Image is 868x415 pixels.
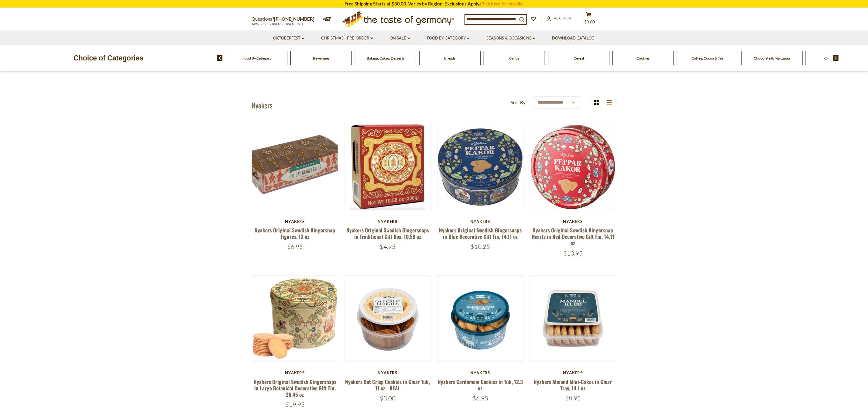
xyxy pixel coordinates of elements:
[252,124,338,210] img: Nyakers
[367,56,405,60] a: Baking, Cakes, Desserts
[438,378,523,392] a: Nyakers Cardamom Cookies in Tub, 12.3 oz
[345,370,431,375] div: Nyakers
[444,56,456,60] a: Breads
[471,243,490,250] span: $10.25
[254,378,336,399] a: Nyakers Original Swedish Gingersnaps in Large Botanical Decorative Gift Tin, 26.45 oz
[252,22,304,26] span: MON - FRI, 9:00AM - 5:00PM (EST)
[313,56,329,60] a: Beverages
[509,56,520,60] a: Candy
[345,276,431,362] img: Nyakers
[345,124,431,210] img: Nyakers
[530,124,616,210] img: Nyakers
[530,219,616,224] div: Nyakers
[472,394,488,402] span: $6.95
[511,99,527,106] label: Sort By:
[252,15,319,23] p: Questions?
[833,55,839,61] img: next arrow
[345,378,430,392] a: Nyakers Oat Crisp Cookies in Clear Tub, 11 oz - DEAL
[437,124,523,210] img: Nyakers
[427,35,470,42] a: Food By Category
[565,394,581,402] span: $8.95
[437,219,524,224] div: Nyakers
[584,19,595,24] span: $0.00
[563,249,583,257] span: $10.95
[252,219,338,224] div: Nyakers
[255,226,335,240] a: Nyakers Original Swedish Gingersnap Figures, 13 oz
[534,378,612,392] a: Nyakers Almond Mini-Cakes in Clear Tray, 14.1 oz
[345,219,431,224] div: Nyakers
[437,370,524,375] div: Nyakers
[692,56,724,60] a: Coffee, Cocoa & Tea
[321,35,373,42] a: Christmas - PRE-ORDER
[242,56,271,60] a: Food By Category
[439,226,522,240] a: Nyakers Original Swedish Gingersnaps in Blue Decorative Gift Tin, 14.11 oz
[380,394,396,402] span: $3.00
[217,55,223,61] img: previous arrow
[480,1,523,6] a: Click here for details.
[285,401,305,408] span: $19.95
[252,370,338,375] div: Nyakers
[437,276,523,362] img: Nyakers
[547,15,574,22] a: Account
[532,226,614,247] a: Nyakers Original Swedish Gingersnap Hearts in Red Decorative Gift Tin, 14.11 oz
[287,243,303,250] span: $6.95
[574,56,584,60] a: Cereal
[580,12,598,27] button: $0.00
[380,243,396,250] span: $4.95
[824,56,849,60] a: Cheese & Dairy
[390,35,410,42] a: On Sale
[552,35,595,42] a: Download Catalog
[252,276,338,362] img: Nyakers
[273,35,304,42] a: Oktoberfest
[637,56,650,60] a: Cookies
[486,35,535,42] a: Seasons & Occasions
[530,276,616,362] img: Nyakers
[346,226,429,240] a: Nyakers Original Swedish Gingersnaps in Traditional Gift Box, 10.58 oz
[754,56,790,60] a: Chocolate & Marzipan
[554,15,574,20] span: Account
[274,16,315,22] a: [PHONE_NUMBER]
[530,370,616,375] div: Nyakers
[252,101,273,110] h1: Nyakers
